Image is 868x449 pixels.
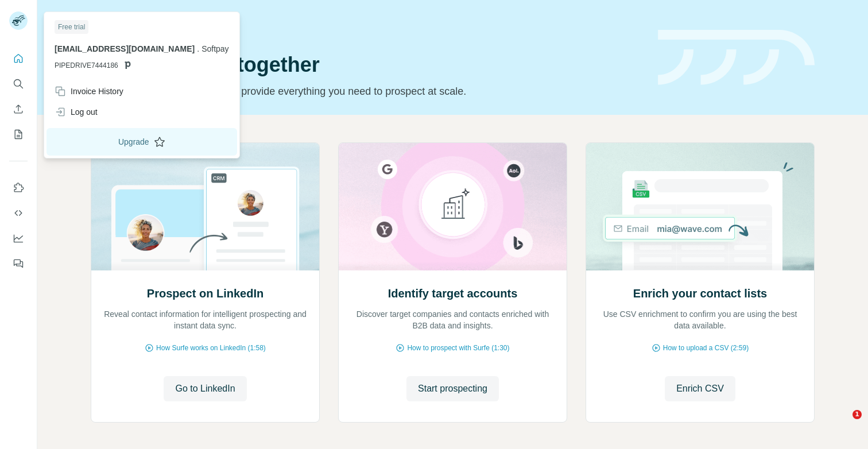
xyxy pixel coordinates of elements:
button: Use Surfe on LinkedIn [9,177,28,198]
span: Start prospecting [418,382,487,396]
button: Search [9,73,28,94]
span: How Surfe works on LinkedIn (1:58) [156,343,266,353]
button: Enrich CSV [9,99,28,119]
h2: Enrich your contact lists [633,285,767,301]
h2: Identify target accounts [388,285,518,301]
button: Upgrade [46,128,237,156]
img: banner [658,30,815,86]
p: Discover target companies and contacts enriched with B2B data and insights. [350,308,555,331]
img: Enrich your contact lists [586,143,815,270]
span: Go to LinkedIn [175,382,235,396]
img: Identify target accounts [338,143,567,270]
div: Free trial [55,20,88,34]
h2: Prospect on LinkedIn [147,285,263,301]
button: Dashboard [9,228,28,249]
button: Quick start [9,48,28,69]
span: How to prospect with Surfe (1:30) [407,343,509,353]
div: Log out [55,106,98,118]
button: My lists [9,124,28,145]
p: Pick your starting point and we’ll provide everything you need to prospect at scale. [91,83,644,99]
span: PIPEDRIVE7444186 [55,60,118,71]
iframe: Intercom notifications message [638,235,868,418]
span: . [197,44,199,53]
div: Quick start [91,21,644,33]
button: Go to LinkedIn [164,376,246,401]
button: Start prospecting [406,376,499,401]
p: Reveal contact information for intelligent prospecting and instant data sync. [103,308,308,331]
h1: Let’s prospect together [91,53,644,76]
span: [EMAIL_ADDRESS][DOMAIN_NAME] [55,44,195,53]
span: 1 [852,410,862,419]
span: Softpay [201,44,228,53]
p: Use CSV enrichment to confirm you are using the best data available. [598,308,803,331]
img: Prospect on LinkedIn [91,143,320,270]
div: Invoice History [55,86,123,97]
button: Use Surfe API [9,203,28,223]
iframe: Intercom live chat [829,410,857,438]
button: Feedback [9,253,28,274]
